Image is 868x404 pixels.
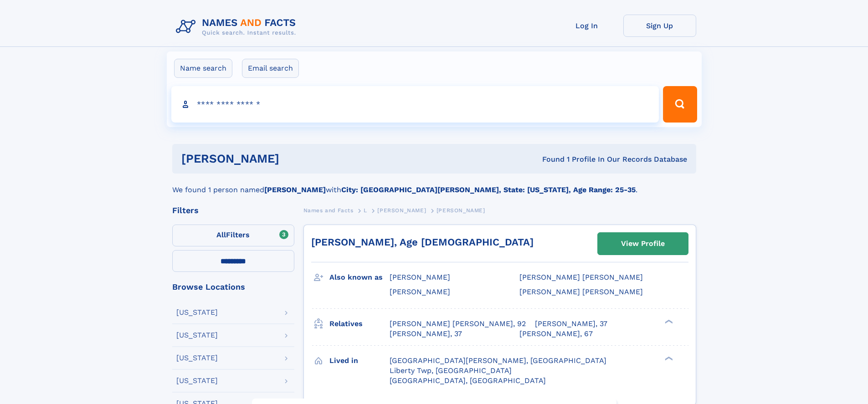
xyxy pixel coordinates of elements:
[364,207,367,214] span: L
[176,309,218,316] div: [US_STATE]
[621,233,665,254] div: View Profile
[663,318,673,324] div: ❯
[390,273,450,281] span: [PERSON_NAME]
[329,270,390,285] h3: Also known as
[311,236,534,248] a: [PERSON_NAME], Age [DEMOGRAPHIC_DATA]
[377,205,426,216] a: [PERSON_NAME]
[242,59,299,78] label: Email search
[598,233,688,255] a: View Profile
[172,283,294,291] div: Browse Locations
[390,329,462,339] a: [PERSON_NAME], 37
[411,154,687,164] div: Found 1 Profile In Our Records Database
[623,15,696,37] a: Sign Up
[303,205,354,216] a: Names and Facts
[176,354,218,362] div: [US_STATE]
[176,332,218,339] div: [US_STATE]
[176,377,218,384] div: [US_STATE]
[437,207,485,214] span: [PERSON_NAME]
[172,174,696,195] div: We found 1 person named with .
[264,185,326,194] b: [PERSON_NAME]
[390,356,606,365] span: [GEOGRAPHIC_DATA][PERSON_NAME], [GEOGRAPHIC_DATA]
[172,15,303,39] img: Logo Names and Facts
[329,353,390,368] h3: Lived in
[181,153,411,164] h1: [PERSON_NAME]
[172,225,294,246] label: Filters
[364,205,367,216] a: L
[663,355,673,361] div: ❯
[550,15,623,37] a: Log In
[390,319,526,329] a: [PERSON_NAME] [PERSON_NAME], 92
[535,319,607,329] a: [PERSON_NAME], 37
[390,376,546,385] span: [GEOGRAPHIC_DATA], [GEOGRAPHIC_DATA]
[216,230,226,239] span: All
[171,86,659,123] input: search input
[377,207,426,214] span: [PERSON_NAME]
[519,287,643,296] span: [PERSON_NAME] [PERSON_NAME]
[390,366,512,375] span: Liberty Twp, [GEOGRAPHIC_DATA]
[390,287,450,296] span: [PERSON_NAME]
[519,273,643,281] span: [PERSON_NAME] [PERSON_NAME]
[172,206,294,215] div: Filters
[329,316,390,332] h3: Relatives
[341,185,636,194] b: City: [GEOGRAPHIC_DATA][PERSON_NAME], State: [US_STATE], Age Range: 25-35
[519,329,593,339] a: [PERSON_NAME], 67
[174,59,232,78] label: Name search
[663,86,697,123] button: Search Button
